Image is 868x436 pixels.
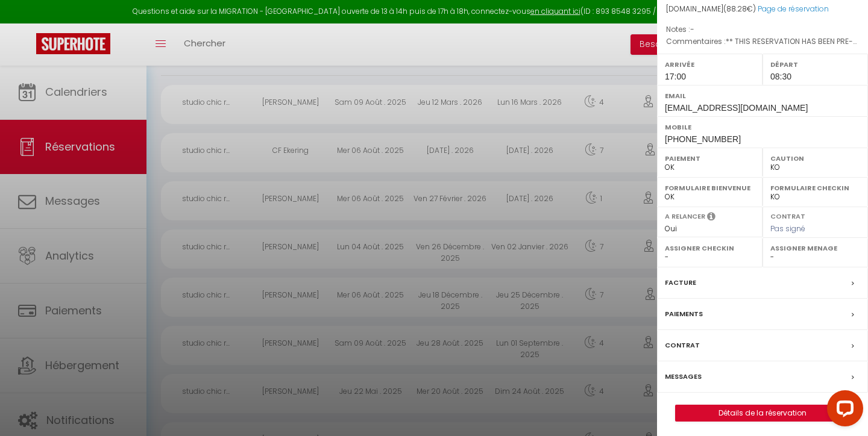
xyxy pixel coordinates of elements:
span: [EMAIL_ADDRESS][DOMAIN_NAME] [665,103,808,113]
div: [DOMAIN_NAME] [666,4,859,15]
label: Assigner Checkin [665,242,755,254]
span: ( €) [723,4,756,14]
label: Messages [665,370,702,383]
label: A relancer [665,211,705,222]
label: Contrat [665,339,700,352]
p: Commentaires : [666,36,859,48]
a: Page de réservation [758,4,829,14]
span: 88.28 [726,4,747,14]
label: Facture [665,276,696,289]
label: Mobile [665,121,860,133]
iframe: LiveChat chat widget [817,385,868,436]
label: Paiements [665,308,703,320]
label: Arrivée [665,58,755,70]
span: [PHONE_NUMBER] [665,134,741,144]
label: Départ [770,58,860,70]
span: - [690,24,694,34]
label: Assigner Menage [770,242,860,254]
span: Pas signé [770,223,805,234]
a: Détails de la réservation [676,405,849,421]
label: Email [665,90,860,102]
label: Paiement [665,152,755,164]
span: 17:00 [665,72,686,81]
label: Formulaire Checkin [770,182,860,194]
label: Contrat [770,211,805,219]
span: 08:30 [770,72,791,81]
i: Sélectionner OUI si vous souhaiter envoyer les séquences de messages post-checkout [707,211,715,225]
button: Détails de la réservation [675,405,850,422]
label: Formulaire Bienvenue [665,182,755,194]
label: Caution [770,152,860,164]
p: Notes : [666,23,859,36]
